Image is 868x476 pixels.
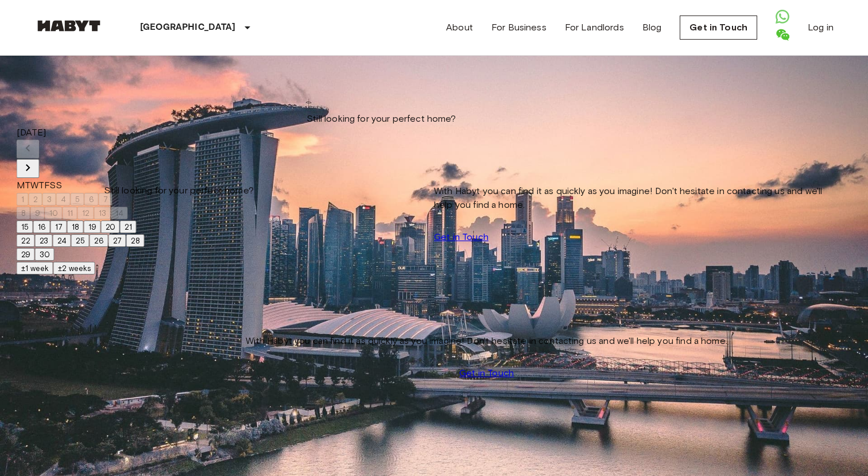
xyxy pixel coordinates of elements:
button: 17 [51,220,67,233]
button: 15 [17,220,33,233]
a: Log in [808,21,834,34]
p: [GEOGRAPHIC_DATA] [140,21,236,34]
button: 24 [53,234,71,247]
a: Open WhatsApp [776,15,789,26]
button: 9 [30,207,45,219]
span: Thursday [38,180,44,191]
a: For Business [491,21,547,34]
img: Habyt [34,20,103,32]
button: 27 [108,234,126,247]
button: 21 [120,220,137,233]
button: 10 [45,207,63,219]
button: 8 [17,207,30,219]
button: Next month [17,159,40,178]
button: 18 [67,220,84,233]
a: Blog [642,21,662,34]
button: 12 [77,207,94,219]
button: 22 [17,234,35,247]
button: 23 [35,234,53,247]
div: [DATE] [17,126,145,140]
button: 19 [84,220,101,233]
button: 4 [56,193,71,206]
button: 16 [33,220,51,233]
span: Monday [17,180,25,191]
button: 30 [35,248,55,261]
a: About [446,21,473,34]
button: 6 [84,193,99,206]
button: 20 [101,220,120,233]
button: ±2 weeks [53,262,95,274]
span: Friday [44,180,49,191]
span: Wednesday [30,180,38,191]
span: Tuesday [25,180,30,191]
a: Get in Touch [459,366,514,380]
button: 2 [29,193,42,206]
button: 3 [42,193,56,206]
button: 5 [71,193,84,206]
a: For Landlords [565,21,624,34]
button: 25 [71,234,90,247]
button: Previous month [17,140,40,158]
button: 7 [99,193,113,206]
span: Still looking for your perfect home? [307,112,456,126]
button: 1 [17,193,29,206]
button: 28 [126,234,145,247]
button: 11 [63,207,77,219]
button: 29 [17,248,35,261]
a: Open WeChat [776,33,789,44]
button: 26 [90,234,108,247]
button: 14 [111,207,128,219]
button: ±1 week [17,262,53,274]
div: Move In Flexibility [17,261,145,275]
a: Get in Touch [680,16,757,40]
span: With Habyt you can find it as quickly as you imagine! Don't hesitate in contacting us and we'll h... [246,334,727,348]
span: Saturday [49,180,56,191]
button: 13 [94,207,111,219]
span: Sunday [56,180,62,191]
